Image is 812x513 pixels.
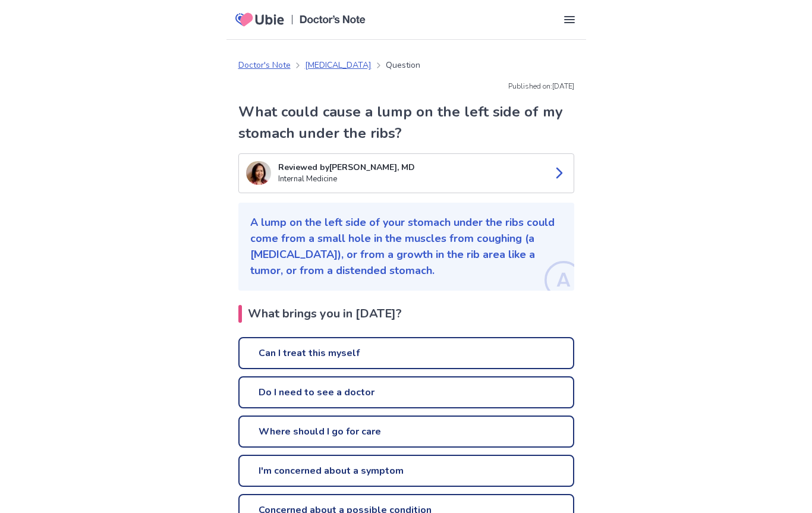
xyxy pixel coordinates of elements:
a: I'm concerned about a symptom [238,455,574,487]
p: A lump on the left side of your stomach under the ribs could come from a small hole in the muscle... [250,215,562,279]
a: Doctor's Note [238,59,291,71]
a: Do I need to see a doctor [238,376,574,408]
p: Internal Medicine [278,174,543,185]
p: Published on: [DATE] [238,81,574,92]
a: Suo LeeReviewed by[PERSON_NAME], MDInternal Medicine [238,153,574,193]
p: Reviewed by [PERSON_NAME], MD [278,161,543,174]
p: Question [386,59,420,71]
nav: breadcrumb [238,59,420,71]
h2: What brings you in [DATE]? [238,305,574,323]
h1: What could cause a lump on the left side of my stomach under the ribs? [238,101,574,144]
img: Suo Lee [246,161,271,185]
a: Can I treat this myself [238,337,574,369]
a: Where should I go for care [238,416,574,448]
a: [MEDICAL_DATA] [305,59,372,71]
img: Doctors Note Logo [300,15,366,24]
